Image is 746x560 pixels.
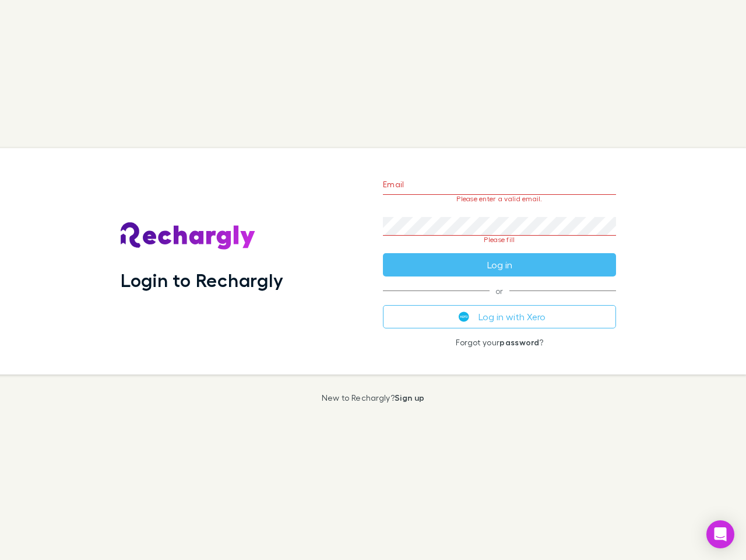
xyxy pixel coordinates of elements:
h1: Login to Rechargly [121,269,283,291]
p: Please enter a valid email. [383,195,616,203]
span: or [383,290,616,291]
a: password [499,337,539,347]
p: Please fill [383,236,616,244]
img: Xero's logo [459,311,469,322]
a: Sign up [395,393,424,402]
img: Rechargly's Logo [121,222,256,250]
button: Log in with Xero [383,305,616,328]
button: Log in [383,253,616,276]
div: Open Intercom Messenger [706,520,734,548]
p: Forgot your ? [383,338,616,347]
p: New to Rechargly? [322,393,425,402]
